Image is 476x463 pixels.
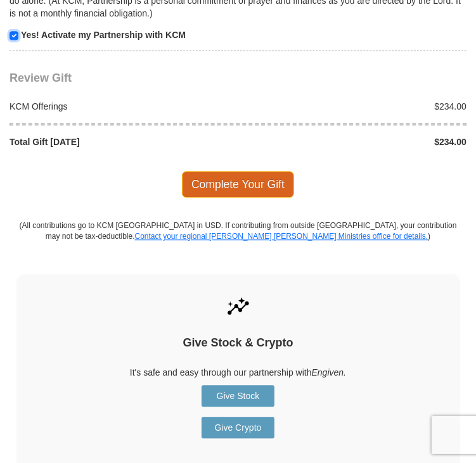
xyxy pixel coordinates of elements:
[19,220,457,242] p: (All contributions go to KCM [GEOGRAPHIC_DATA] in USD. If contributing from outside [GEOGRAPHIC_D...
[39,336,438,350] h4: Give Stock & Crypto
[202,385,274,407] a: Give Stock
[39,366,438,379] p: It's safe and easy through our partnership with
[182,171,294,198] span: Complete Your Gift
[312,367,346,377] i: Engiven.
[3,100,238,113] div: KCM Offerings
[225,293,252,320] img: give-by-stock.svg
[238,100,473,113] div: $234.00
[10,72,72,84] span: Review Gift
[135,232,428,241] a: Contact your regional [PERSON_NAME] [PERSON_NAME] Ministries office for details.
[21,30,186,40] strong: Yes! Activate my Partnership with KCM
[3,136,238,148] div: Total Gift [DATE]
[238,136,473,148] div: $234.00
[202,417,274,438] a: Give Crypto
